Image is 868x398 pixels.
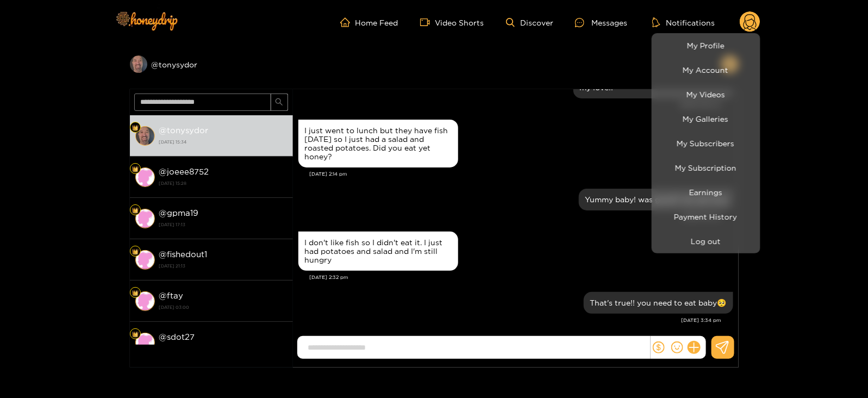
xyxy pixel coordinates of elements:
a: Payment History [654,207,758,226]
a: My Galleries [654,109,758,128]
button: Log out [654,232,758,251]
a: My Subscription [654,158,758,177]
a: My Profile [654,36,758,55]
a: My Videos [654,85,758,104]
a: Earnings [654,183,758,202]
a: My Account [654,60,758,79]
a: My Subscribers [654,134,758,153]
